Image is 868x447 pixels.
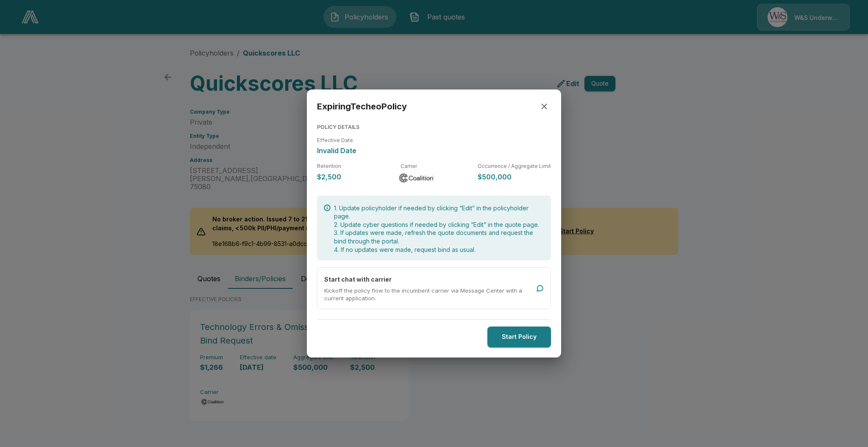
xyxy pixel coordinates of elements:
[397,172,436,184] img: Carrier Logo
[317,137,551,144] p: Effective Date
[324,274,536,285] h6: Start chat with carrier
[478,162,551,170] p: Occurrence / Aggregate Limit
[317,101,407,112] h5: Expiring Techeo Policy
[478,172,551,182] p: $500,000
[317,162,390,170] p: Retention
[401,162,470,170] p: Carrier
[317,172,390,182] p: $2,500
[317,123,551,131] h6: POLICY DETAILS
[317,267,551,309] button: Start chat with carrierKickoff the policy flow to the incumbent carrier via Message Center with a...
[487,327,551,347] button: Start Policy
[334,204,544,254] p: 1. Update policyholder if needed by clicking “Edit” in the policyholder page. 2. Update cyber que...
[324,287,536,302] p: Kickoff the policy flow to the incumbent carrier via Message Center with a current application.
[317,145,551,156] p: Invalid Date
